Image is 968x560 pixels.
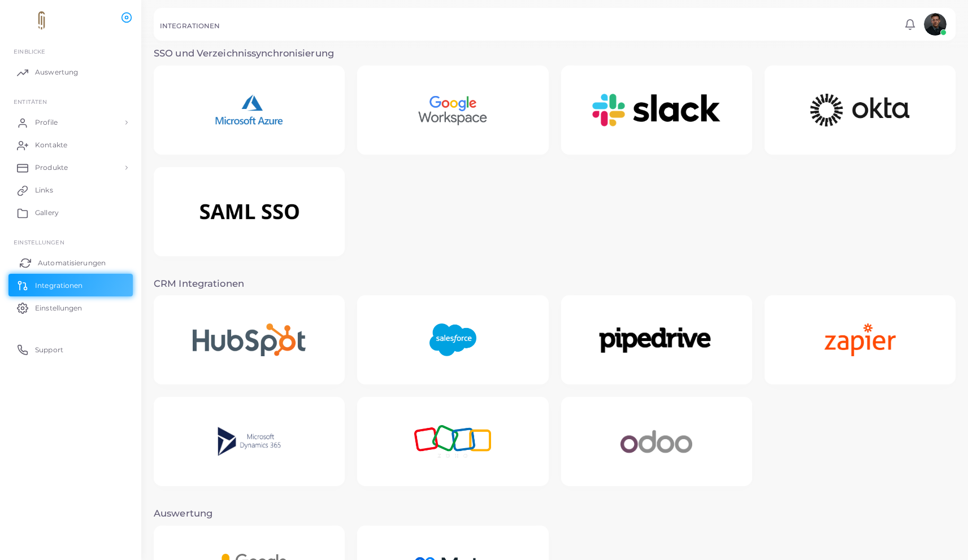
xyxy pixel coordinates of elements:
img: Zoho [396,406,510,477]
a: avatar [921,13,949,36]
img: Slack [574,75,740,146]
span: ENTITÄTEN [14,98,47,105]
img: avatar [924,13,947,36]
span: Einstellungen [35,303,82,313]
img: Salesforce [411,305,495,375]
a: Profile [8,111,133,134]
a: Automatisierungen [8,251,133,274]
img: Google Workspace [398,75,507,146]
img: Okta [777,75,943,146]
span: Auswertung [35,67,78,77]
a: Links [8,179,133,202]
img: Hubspot [174,305,325,375]
span: Kontakte [35,140,67,150]
span: Gallery [35,208,59,218]
a: Einstellungen [8,296,133,319]
span: Automatisierungen [38,258,106,268]
span: Profile [35,117,58,128]
span: Support [35,345,63,355]
span: Integrationen [35,281,83,291]
h5: INTEGRATIONEN [160,22,220,30]
img: Odoo [601,406,711,477]
span: Produkte [35,163,68,173]
img: SAML [166,177,332,247]
h3: CRM Integrationen [154,278,956,290]
img: logo [10,11,73,32]
a: Kontakte [8,134,133,156]
img: Zapier [805,305,914,375]
img: Microsoft Azure [196,75,302,146]
span: Einstellungen [14,239,64,246]
h3: SSO und Verzeichnissynchronisierung [154,48,956,59]
img: Pipedrive [576,305,737,375]
a: Support [8,338,133,361]
img: Microsoft Dynamics [199,406,300,477]
span: Links [35,185,53,195]
a: Integrationen [8,274,133,296]
a: Gallery [8,202,133,224]
h3: Auswertung [154,508,956,519]
span: EINBLICKE [14,48,45,55]
a: Produkte [8,156,133,179]
a: Auswertung [8,61,133,84]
